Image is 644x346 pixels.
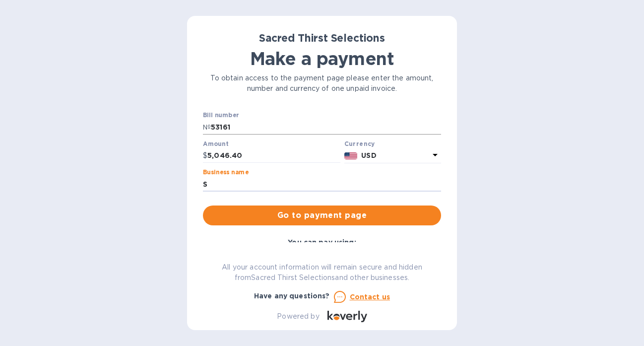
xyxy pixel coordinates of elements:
b: Have any questions? [254,292,330,300]
p: To obtain access to the payment page please enter the amount, number and currency of one unpaid i... [203,73,441,94]
p: All your account information will remain secure and hidden from Sacred Thirst Selections and othe... [203,262,441,283]
button: Go to payment page [203,206,441,225]
img: USD [344,152,358,159]
span: Go to payment page [211,209,433,221]
p: № [203,122,211,133]
b: USD [361,151,376,159]
u: Contact us [350,293,390,301]
label: Amount [203,141,228,147]
p: $ [203,150,207,161]
input: Enter business name [203,177,441,192]
input: 0.00 [207,148,340,163]
label: Bill number [203,113,239,119]
b: Sacred Thirst Selections [259,32,385,44]
p: Powered by [277,311,319,322]
b: Currency [344,140,375,147]
input: Enter bill number [211,120,441,135]
b: You can pay using: [288,238,356,246]
label: Business name [203,170,249,176]
h1: Make a payment [203,48,441,69]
